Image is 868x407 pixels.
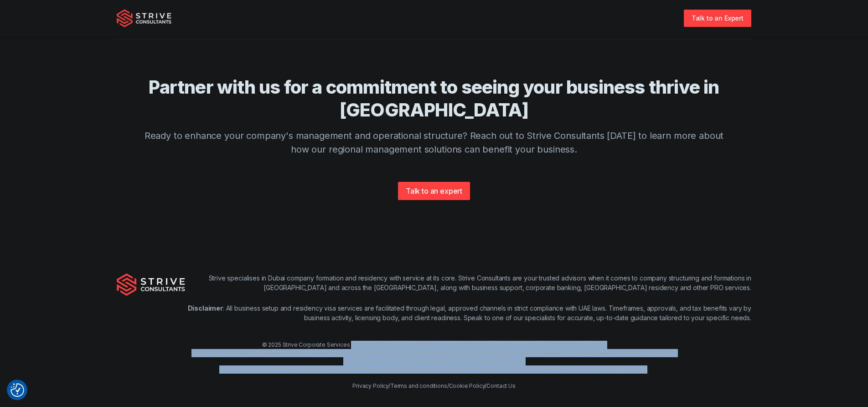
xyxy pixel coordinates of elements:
img: Revisit consent button [10,383,24,397]
img: Strive Consultants [117,9,171,27]
h4: Partner with us for a commitment to seeing your business thrive in [GEOGRAPHIC_DATA] [142,76,726,122]
a: Terms and conditions [390,382,447,389]
a: Contact Us [486,382,515,389]
a: Cookie Policy [449,382,485,389]
p: Strive specialises in Dubai company formation and residency with service at its core. Strive Cons... [185,273,751,292]
a: Talk to an expert [398,182,470,200]
a: Privacy Policy [352,382,388,389]
a: Talk to an Expert [684,10,751,26]
p: : All business setup and residency visa services are facilitated through legal, approved channels... [185,303,751,322]
img: Strive Consultants [117,273,185,296]
p: Ready to enhance your company's management and operational structure? Reach out to Strive Consult... [142,129,726,156]
button: Consent Preferences [10,383,24,397]
strong: Disclaimer [188,304,223,312]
